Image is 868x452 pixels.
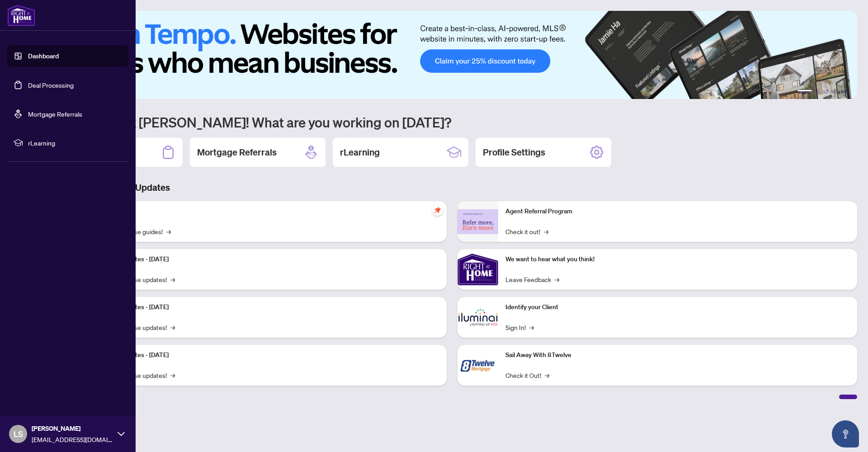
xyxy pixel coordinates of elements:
[505,207,850,217] p: Agent Referral Program
[832,420,859,447] button: Open asap
[340,146,380,159] h2: rLearning
[458,209,498,234] img: Agent Referral Program
[483,146,545,159] h2: Profile Settings
[844,90,848,94] button: 6
[170,370,175,380] span: →
[505,274,559,284] a: Leave Feedback→
[95,302,439,312] p: Platform Updates - [DATE]
[28,110,82,118] a: Mortgage Referrals
[529,322,534,332] span: →
[197,146,277,159] h2: Mortgage Referrals
[458,297,498,338] img: Identify your Client
[797,90,812,94] button: 1
[432,205,443,216] span: pushpin
[47,113,857,131] h1: Welcome back [PERSON_NAME]! What are you working on [DATE]?
[47,11,857,99] img: Slide 0
[555,274,559,284] span: →
[505,350,850,360] p: Sail Away With 8Twelve
[95,207,439,217] p: Self-Help
[28,52,59,60] a: Dashboard
[816,90,819,94] button: 2
[47,181,857,194] h3: Brokerage & Industry Updates
[458,249,498,290] img: We want to hear what you think!
[545,370,549,380] span: →
[166,226,171,236] span: →
[95,350,439,360] p: Platform Updates - [DATE]
[837,90,841,94] button: 5
[32,424,113,433] span: [PERSON_NAME]
[7,5,35,26] img: logo
[170,274,175,284] span: →
[505,370,549,380] a: Check it Out!→
[823,90,826,94] button: 3
[95,254,439,264] p: Platform Updates - [DATE]
[28,81,74,89] a: Deal Processing
[544,226,548,236] span: →
[505,254,850,264] p: We want to hear what you think!
[28,138,122,148] span: rLearning
[505,302,850,312] p: Identify your Client
[14,428,23,440] span: LS
[170,322,175,332] span: →
[458,345,498,386] img: Sail Away With 8Twelve
[830,90,834,94] button: 4
[505,322,534,332] a: Sign In!→
[505,226,548,236] a: Check it out!→
[32,434,113,444] span: [EMAIL_ADDRESS][DOMAIN_NAME]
